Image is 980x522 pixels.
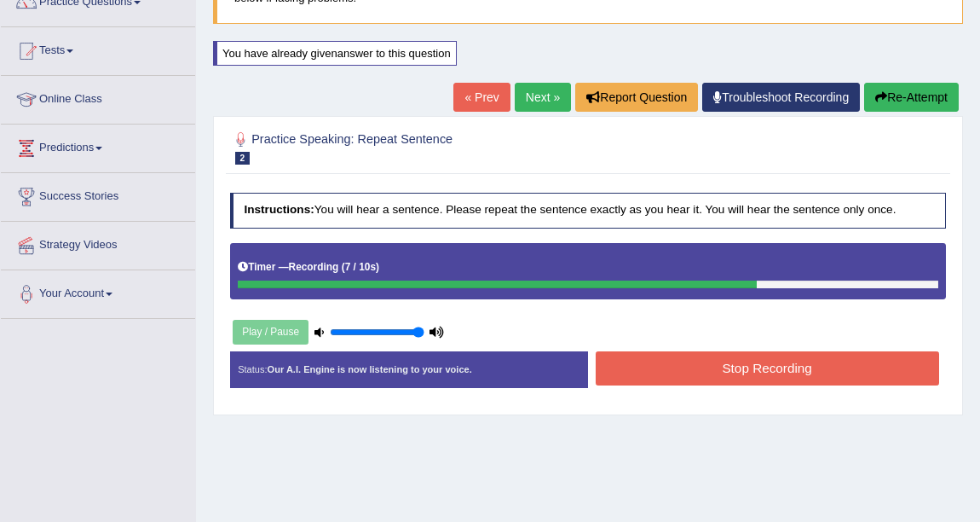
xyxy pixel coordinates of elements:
a: Troubleshoot Recording [702,83,860,112]
a: Strategy Videos [1,222,195,264]
div: You have already given answer to this question [213,41,457,66]
a: Tests [1,27,195,70]
b: Recording [289,261,339,273]
a: « Prev [453,83,510,112]
h5: Timer — [238,262,379,273]
strong: Our A.I. Engine is now listening to your voice. [268,364,472,374]
button: Re-Attempt [864,83,959,112]
b: Instructions: [244,203,314,216]
button: Stop Recording [596,351,939,385]
b: 7 / 10s [345,261,376,273]
div: Status: [230,351,588,389]
a: Success Stories [1,173,195,216]
h4: You will hear a sentence. Please repeat the sentence exactly as you hear it. You will hear the se... [230,193,947,229]
button: Report Question [575,83,698,112]
b: ( [342,261,345,273]
h2: Practice Speaking: Repeat Sentence [230,129,674,165]
b: ) [376,261,379,273]
a: Predictions [1,125,195,167]
a: Next » [515,83,571,112]
a: Online Class [1,76,195,119]
span: 2 [235,152,251,165]
a: Your Account [1,270,195,313]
